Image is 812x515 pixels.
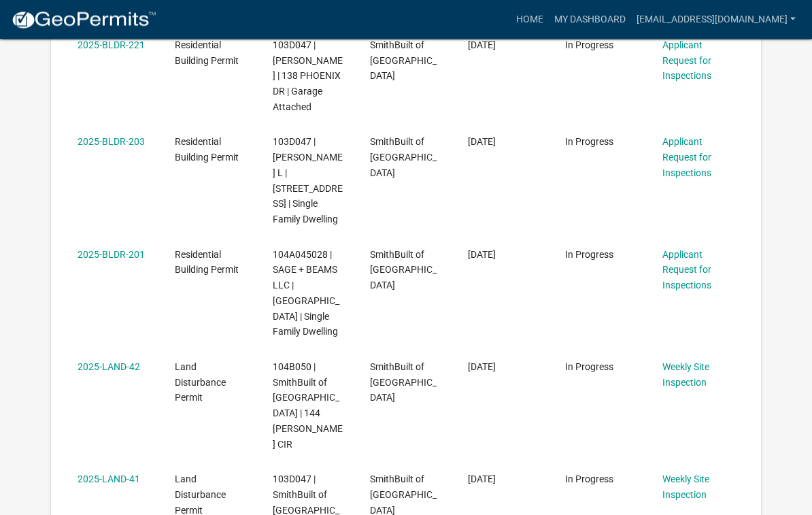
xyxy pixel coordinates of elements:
[468,137,496,148] span: 07/07/2025
[78,474,140,485] a: 2025-LAND-41
[78,250,145,261] a: 2025-BLDR-201
[78,362,140,373] a: 2025-LAND-42
[78,40,145,51] a: 2025-BLDR-221
[662,362,709,388] a: Weekly Site Inspection
[662,474,709,501] a: Weekly Site Inspection
[468,362,496,373] span: 06/27/2025
[631,7,801,33] a: [EMAIL_ADDRESS][DOMAIN_NAME]
[565,362,613,373] span: In Progress
[273,250,339,338] span: 104A045028 | SAGE + BEAMS LLC | P O Box 4424 Eatonton, GA 31024 | Single Family Dwelling
[175,250,239,276] span: Residential Building Permit
[273,40,343,113] span: 103D047 | SMITH COREY L | 138 PHOENIX DR | Garage Attached
[370,40,437,82] span: SmithBuilt of Lake Oconee
[468,40,496,51] span: 07/22/2025
[175,137,239,163] span: Residential Building Permit
[662,40,711,82] a: Applicant Request for Inspections
[370,250,437,292] span: SmithBuilt of Lake Oconee
[78,137,145,148] a: 2025-BLDR-203
[175,362,226,404] span: Land Disturbance Permit
[565,137,613,148] span: In Progress
[273,362,343,450] span: 104B050 | SmithBuilt of Lake Oconee | 144 COLLIS CIR
[662,250,711,292] a: Applicant Request for Inspections
[662,137,711,179] a: Applicant Request for Inspections
[565,474,613,485] span: In Progress
[468,250,496,261] span: 06/27/2025
[273,137,343,225] span: 103D047 | SMITH COREY L | 138 PHOENIX DR | Single Family Dwelling
[370,362,437,404] span: SmithBuilt of Lake Oconee
[549,7,631,33] a: My Dashboard
[175,40,239,67] span: Residential Building Permit
[511,7,549,33] a: Home
[565,40,613,51] span: In Progress
[370,137,437,179] span: SmithBuilt of Lake Oconee
[468,474,496,485] span: 06/27/2025
[565,250,613,261] span: In Progress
